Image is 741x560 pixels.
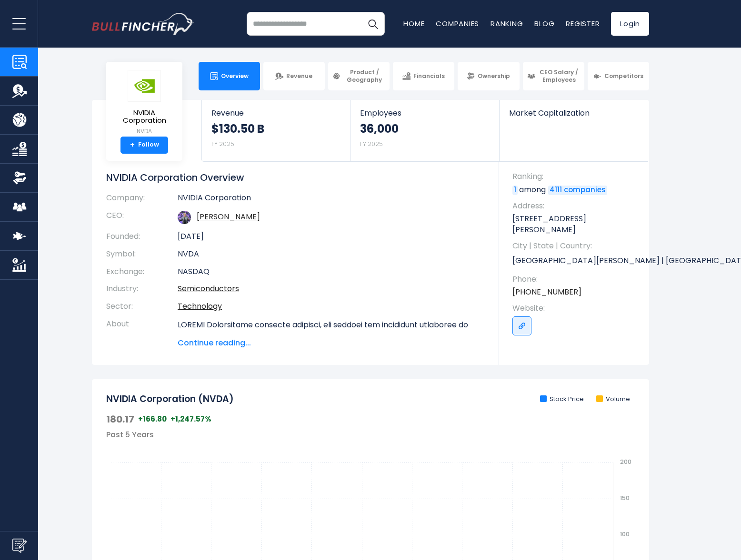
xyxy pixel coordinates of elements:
[197,211,260,222] a: ceo
[512,303,640,314] span: Website:
[512,241,640,251] span: City | State | Country:
[360,140,383,148] small: FY 2025
[512,186,518,195] a: 1
[512,185,640,195] p: among
[178,193,485,207] td: NVIDIA Corporation
[512,201,640,211] span: Address:
[328,62,390,90] a: Product / Geography
[211,108,340,118] span: Revenue
[343,69,385,83] span: Product / Geography
[620,530,630,538] text: 100
[534,19,554,29] a: Blog
[92,13,194,35] a: Go to homepage
[588,62,649,90] a: Competitors
[512,171,640,182] span: Ranking:
[512,287,581,297] a: [PHONE_NUMBER]
[413,72,445,80] span: Financials
[106,315,178,349] th: About
[263,62,325,90] a: Revenue
[178,337,485,349] span: Continue reading...
[114,127,175,136] small: NVDA
[130,141,135,149] strong: +
[500,100,648,134] a: Market Capitalization
[211,121,264,136] strong: $130.50 B
[436,19,479,29] a: Companies
[491,19,523,29] a: Ranking
[523,62,584,90] a: CEO Salary / Employees
[361,12,385,36] button: Search
[596,395,630,403] li: Volume
[106,298,178,315] th: Sector:
[620,494,630,502] text: 150
[106,393,234,405] h2: NVIDIA Corporation (NVDA)
[170,414,211,424] span: +1,247.57%
[478,72,510,80] span: Ownership
[106,207,178,228] th: CEO:
[106,171,485,184] h1: NVIDIA Corporation Overview
[611,12,649,36] a: Login
[458,62,519,90] a: Ownership
[360,121,399,136] strong: 36,000
[221,72,249,80] span: Overview
[512,254,640,268] p: [GEOGRAPHIC_DATA][PERSON_NAME] | [GEOGRAPHIC_DATA] | US
[604,72,643,80] span: Competitors
[211,140,234,148] small: FY 2025
[178,263,485,281] td: NASDAQ
[620,458,631,466] text: 200
[178,246,485,263] td: NVDA
[393,62,454,90] a: Financials
[548,186,607,195] a: 4111 companies
[178,211,191,224] img: jensen-huang.jpg
[106,246,178,263] th: Symbol:
[178,228,485,246] td: [DATE]
[540,395,584,403] li: Stock Price
[106,228,178,246] th: Founded:
[106,263,178,281] th: Exchange:
[120,137,168,154] a: +Follow
[138,414,167,424] span: +166.80
[350,100,499,161] a: Employees 36,000 FY 2025
[106,413,134,425] span: 180.17
[509,108,639,118] span: Market Capitalization
[403,19,424,29] a: Home
[360,108,489,118] span: Employees
[512,316,531,335] a: Go to link
[106,429,154,440] span: Past 5 Years
[538,69,580,83] span: CEO Salary / Employees
[106,280,178,298] th: Industry:
[202,100,350,161] a: Revenue $130.50 B FY 2025
[114,109,175,125] span: NVIDIA Corporation
[512,274,640,285] span: Phone:
[106,193,178,207] th: Company:
[12,171,27,185] img: Ownership
[566,19,600,29] a: Register
[178,301,222,312] a: Technology
[178,319,485,559] p: LOREMI Dolorsitame consecte adipisci, eli seddoei tem incididunt utlaboree do mag Aliqua Enimad, ...
[199,62,260,90] a: Overview
[113,69,175,137] a: NVIDIA Corporation NVDA
[92,13,194,35] img: bullfincher logo
[286,72,312,80] span: Revenue
[512,214,640,235] p: [STREET_ADDRESS][PERSON_NAME]
[178,283,239,294] a: Semiconductors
